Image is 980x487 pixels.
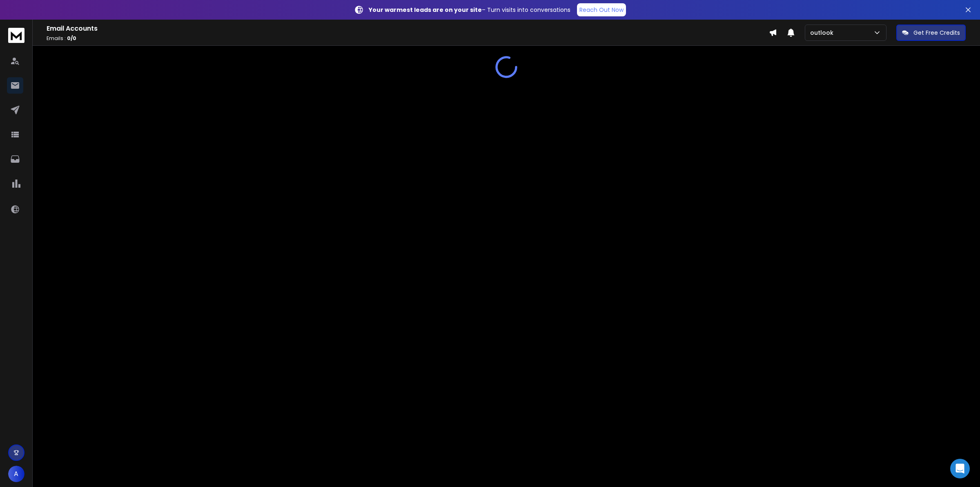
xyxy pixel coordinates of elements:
[577,3,626,16] a: Reach Out Now
[369,6,482,14] strong: Your warmest leads are on your site
[913,29,960,37] p: Get Free Credits
[47,24,769,34] h1: Email Accounts
[950,459,970,478] div: Open Intercom Messenger
[8,466,24,482] button: A
[896,25,966,41] button: Get Free Credits
[47,35,769,42] p: Emails :
[810,29,837,37] p: outlook
[67,35,76,42] span: 0 / 0
[579,6,624,14] p: Reach Out Now
[8,28,24,43] img: logo
[369,6,570,14] p: – Turn visits into conversations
